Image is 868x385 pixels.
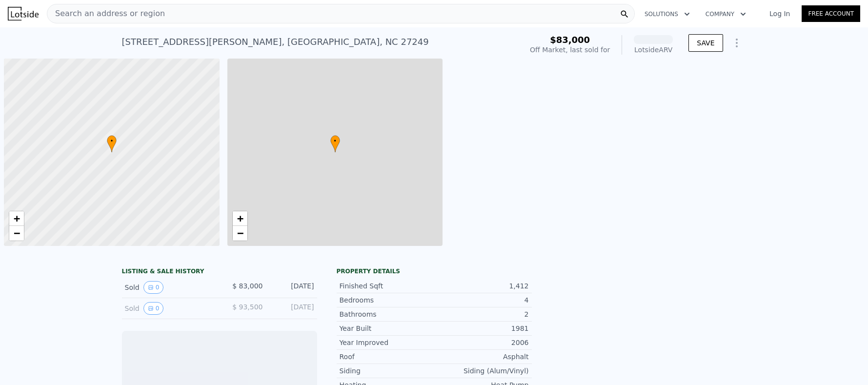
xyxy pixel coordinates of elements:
a: Zoom in [9,211,24,226]
button: SAVE [688,34,723,52]
span: + [237,212,243,224]
span: $ 93,500 [232,303,262,311]
div: Year Built [340,324,434,333]
span: − [14,227,20,239]
span: • [107,137,117,145]
button: View historical data [143,302,164,315]
span: − [237,227,243,239]
div: 2006 [434,338,529,347]
span: $83,000 [550,35,590,45]
a: Log In [758,9,802,19]
div: Asphalt [434,352,529,362]
span: + [14,212,20,224]
div: [DATE] [271,281,314,294]
div: [STREET_ADDRESS][PERSON_NAME] , [GEOGRAPHIC_DATA] , NC 27249 [122,35,429,49]
div: Bathrooms [340,309,434,319]
div: Siding [340,366,434,376]
a: Zoom out [9,226,24,241]
div: Off Market, last sold for [530,45,610,55]
div: Roof [340,352,434,362]
div: Sold [125,302,212,315]
button: Show Options [727,33,747,53]
div: 2 [434,309,529,319]
div: Year Improved [340,338,434,347]
a: Zoom in [233,211,247,226]
img: Lotside [8,7,39,20]
div: • [330,135,340,152]
div: • [107,135,117,152]
button: View historical data [143,281,164,294]
div: Lotside ARV [634,45,673,55]
div: Siding (Alum/Vinyl) [434,366,529,376]
button: Company [698,5,754,23]
div: Bedrooms [340,295,434,305]
div: 1981 [434,324,529,333]
div: Sold [125,281,212,294]
a: Zoom out [233,226,247,241]
div: 1,412 [434,281,529,291]
div: [DATE] [271,302,314,315]
span: $ 83,000 [232,282,262,290]
span: Search an address or region [47,8,165,20]
div: Property details [337,267,532,275]
div: 4 [434,295,529,305]
div: Finished Sqft [340,281,434,291]
div: LISTING & SALE HISTORY [122,267,317,277]
a: Free Account [802,5,860,22]
button: Solutions [637,5,698,23]
span: • [330,137,340,145]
